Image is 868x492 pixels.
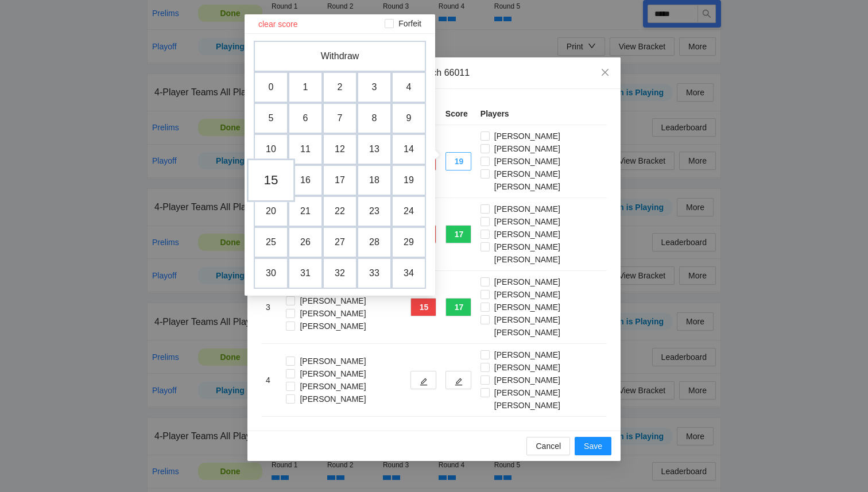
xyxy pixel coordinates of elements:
span: [PERSON_NAME] [295,393,370,405]
button: clear score [254,17,302,31]
span: edit [455,377,463,386]
span: [PERSON_NAME] [PERSON_NAME] [490,168,602,193]
td: 3 [261,271,281,344]
span: [PERSON_NAME] [490,228,565,241]
button: 15 [410,298,436,316]
td: 9 [392,103,426,134]
td: 21 [288,196,323,227]
td: 18 [357,165,392,196]
span: [PERSON_NAME] [PERSON_NAME] [490,313,602,339]
td: 30 [254,258,288,289]
button: edit [445,371,471,389]
span: [PERSON_NAME] [295,295,370,307]
span: [PERSON_NAME] [295,367,370,380]
td: 23 [357,196,392,227]
td: 20 [254,196,288,227]
span: [PERSON_NAME] [490,203,565,215]
span: [PERSON_NAME] [490,142,565,155]
span: [PERSON_NAME] [PERSON_NAME] [490,241,602,266]
button: edit [410,371,436,389]
td: 12 [323,134,357,165]
span: edit [420,377,428,386]
span: [PERSON_NAME] [490,288,565,301]
td: 19 [392,165,426,196]
td: 27 [323,227,357,258]
span: close [600,68,610,77]
button: Save [575,437,611,455]
td: 4 [392,72,426,103]
td: 8 [357,103,392,134]
td: 3 [357,72,392,103]
span: [PERSON_NAME] [PERSON_NAME] [490,386,602,412]
td: 16 [288,165,323,196]
td: 5 [254,103,288,134]
td: Withdraw [254,41,426,72]
td: Score [441,103,476,125]
span: Forfeit [394,17,426,30]
span: [PERSON_NAME] [295,380,370,393]
span: [PERSON_NAME] [490,348,565,361]
td: 11 [288,134,323,165]
span: [PERSON_NAME] [490,301,565,313]
span: [PERSON_NAME] [295,307,370,320]
button: 17 [445,298,471,316]
td: 25 [254,227,288,258]
span: [PERSON_NAME] [490,374,565,386]
td: 26 [288,227,323,258]
td: 7 [323,103,357,134]
td: 34 [392,258,426,289]
span: [PERSON_NAME] [490,215,565,228]
td: 31 [288,258,323,289]
span: Cancel [536,440,561,452]
button: 19 [445,152,471,171]
td: 13 [357,134,392,165]
td: 2 [323,72,357,103]
td: Players [476,103,607,125]
td: 14 [392,134,426,165]
button: Cancel [526,437,570,455]
td: 29 [392,227,426,258]
td: 24 [392,196,426,227]
span: Save [584,440,602,452]
td: 10 [254,134,288,165]
span: [PERSON_NAME] [295,355,370,367]
button: Close [590,57,621,88]
span: clear score [258,18,297,30]
td: 28 [357,227,392,258]
td: 4 [261,344,281,417]
span: [PERSON_NAME] [295,320,370,332]
td: 17 [323,165,357,196]
span: [PERSON_NAME] [490,155,565,168]
span: [PERSON_NAME] [490,361,565,374]
td: 0 [254,72,288,103]
span: [PERSON_NAME] [490,130,565,142]
td: 32 [323,258,357,289]
td: 22 [323,196,357,227]
span: [PERSON_NAME] [490,276,565,288]
button: 17 [445,225,471,243]
td: 6 [288,103,323,134]
td: 15 [247,158,295,202]
td: 33 [357,258,392,289]
td: 1 [288,72,323,103]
